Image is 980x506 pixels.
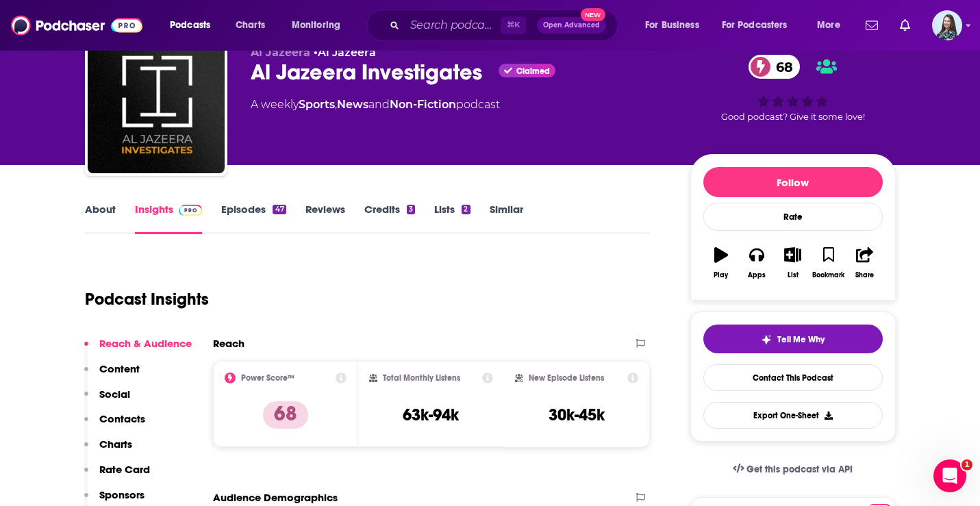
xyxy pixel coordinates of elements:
[636,14,716,36] button: open menu
[85,203,116,234] a: About
[251,46,310,59] span: Al Jazeera
[739,238,775,288] button: Apps
[549,405,605,425] h3: 30k-45k
[855,271,874,279] div: Share
[241,373,294,383] h2: Power Score™
[537,17,606,34] button: Open AdvancedNew
[99,463,150,476] p: Rate Card
[337,98,368,111] a: News
[364,203,415,234] a: Credits3
[99,388,130,401] p: Social
[812,271,844,279] div: Bookmark
[160,14,228,36] button: open menu
[282,14,358,36] button: open menu
[860,14,883,37] a: Show notifications dropdown
[529,373,604,383] h2: New Episode Listens
[690,46,896,131] div: 68Good podcast? Give it some love!
[713,14,807,36] button: open menu
[251,97,500,113] div: A weekly podcast
[846,238,882,288] button: Share
[434,203,470,234] a: Lists2
[714,271,728,279] div: Play
[84,388,130,413] button: Social
[807,14,857,36] button: open menu
[932,10,962,40] button: Show profile menu
[99,337,192,350] p: Reach & Audience
[749,55,800,79] a: 68
[462,205,470,214] div: 2
[403,405,459,425] h3: 63k-94k
[788,271,799,279] div: List
[84,412,145,438] button: Contacts
[318,46,376,59] a: Al Jazeera
[99,362,140,375] p: Content
[368,98,390,111] span: and
[581,8,605,21] span: New
[170,16,210,35] span: Podcasts
[703,167,883,197] button: Follow
[703,402,883,429] button: Export One-Sheet
[84,337,192,362] button: Reach & Audience
[490,203,523,234] a: Similar
[88,36,225,173] img: Al Jazeera Investigates
[748,271,766,279] div: Apps
[746,464,853,475] span: Get this podcast via API
[335,98,337,111] span: ,
[703,203,883,231] div: Rate
[227,14,273,36] a: Charts
[762,55,800,79] span: 68
[761,334,772,345] img: tell me why sparkle
[236,16,265,35] span: Charts
[84,463,150,488] button: Rate Card
[390,98,456,111] a: Non-Fiction
[932,10,962,40] img: User Profile
[722,16,788,35] span: For Podcasters
[407,205,415,214] div: 3
[722,453,864,486] a: Get this podcast via API
[383,373,460,383] h2: Total Monthly Listens
[703,238,739,288] button: Play
[213,337,244,350] h2: Reach
[11,12,142,38] img: Podchaser - Follow, Share and Rate Podcasts
[221,203,286,234] a: Episodes47
[299,98,335,111] a: Sports
[99,488,145,501] p: Sponsors
[84,438,132,463] button: Charts
[135,203,203,234] a: InsightsPodchaser Pro
[314,46,376,59] span: •
[380,10,631,41] div: Search podcasts, credits, & more...
[777,334,825,345] span: Tell Me Why
[501,16,526,34] span: ⌘ K
[84,362,140,388] button: Content
[273,205,286,214] div: 47
[405,14,501,36] input: Search podcasts, credits, & more...
[213,491,338,504] h2: Audience Demographics
[962,459,972,470] span: 1
[292,16,340,35] span: Monitoring
[99,438,132,451] p: Charts
[179,205,203,216] img: Podchaser Pro
[811,238,846,288] button: Bookmark
[99,412,145,425] p: Contacts
[85,289,209,309] h1: Podcast Insights
[543,22,600,29] span: Open Advanced
[775,238,810,288] button: List
[645,16,699,35] span: For Business
[703,364,883,391] a: Contact This Podcast
[516,68,550,75] span: Claimed
[305,203,345,234] a: Reviews
[932,10,962,40] span: Logged in as brookefortierpr
[894,14,916,37] a: Show notifications dropdown
[721,112,865,122] span: Good podcast? Give it some love!
[933,459,966,492] iframe: Intercom live chat
[817,16,840,35] span: More
[703,325,883,353] button: tell me why sparkleTell Me Why
[263,401,308,429] p: 68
